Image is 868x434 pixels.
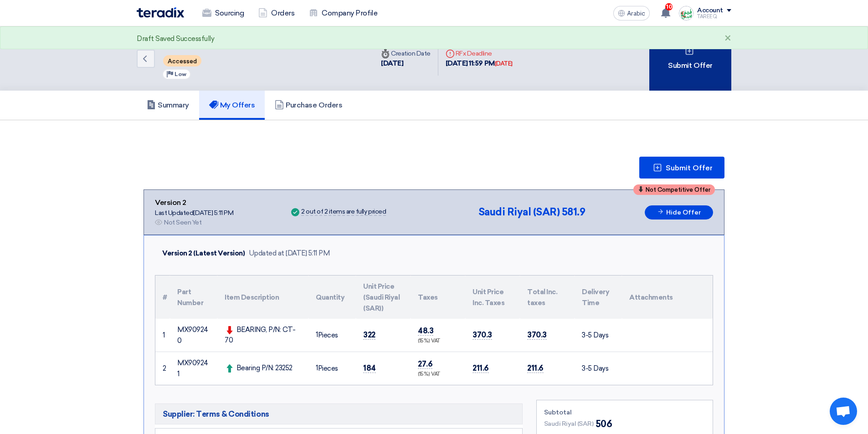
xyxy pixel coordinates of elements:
[137,91,199,120] a: Summary
[724,31,731,46] font: ×
[162,249,245,257] font: Version 2 (Latest Version)
[163,293,167,301] font: #
[562,206,586,218] font: 581.9
[666,4,672,10] font: 10
[446,59,495,67] font: [DATE] 11:59 PM
[627,10,645,17] font: Arabic
[697,6,723,14] font: Account
[582,288,609,307] font: Delivery Time
[301,208,386,215] font: 2 out of 2 items are fully priced
[478,206,560,218] font: Saudi Riyal (SAR)
[177,326,208,345] font: MX909240
[613,6,650,20] button: Arabic
[271,9,294,17] font: Orders
[225,326,295,344] font: BEARING, P/N: CT-70
[155,198,186,207] font: Version 2
[251,3,302,23] a: Orders
[168,58,197,65] font: Accessed
[236,364,293,372] font: Bearing P/N: 23252
[316,364,318,372] font: 1
[177,359,208,378] font: MX909241
[679,6,693,20] img: Screenshot___1727703618088.png
[220,101,255,109] font: My Offers
[195,3,251,23] a: Sourcing
[158,101,189,109] font: Summary
[527,330,547,339] font: 370.3
[473,288,504,307] font: Unit Price Inc. Taxes
[363,282,400,312] font: Unit Price (Saudi Riyal (SAR))
[163,364,166,373] font: 2
[629,293,673,301] font: Attachments
[155,209,193,217] font: Last Updated
[456,50,492,57] font: RFx Deadline
[163,409,269,419] font: Supplier: Terms & Conditions
[582,331,608,339] font: 3-5 Days
[215,9,244,17] font: Sourcing
[544,408,572,416] font: Subtotal
[418,359,432,368] font: 27.6
[646,186,710,193] font: Not Competitive Offer
[391,50,431,57] font: Creation Date
[527,363,544,373] font: 211.6
[596,419,612,429] font: 506
[668,61,712,70] font: Submit Offer
[363,363,376,373] font: 184
[175,71,186,77] font: Low
[418,338,441,344] font: (15%) VAT
[318,364,338,373] font: Pieces
[137,7,184,18] img: Teradix logo
[316,331,318,339] font: 1
[544,420,594,428] font: Saudi Riyal (SAR)
[199,91,265,120] a: My Offers
[830,398,857,425] div: Open chat
[582,364,608,373] font: 3-5 Days
[316,293,344,301] font: Quantity
[495,60,513,67] font: [DATE]
[249,249,330,257] font: Updated at [DATE] 5:11 PM
[697,14,717,20] font: TAREEQ
[645,205,713,220] button: Hide Offer
[418,293,438,301] font: Taxes
[164,219,201,226] font: Not Seen Yet
[193,209,233,217] font: [DATE] 5:11 PM
[322,9,377,17] font: Company Profile
[225,293,279,301] font: Item Description
[163,331,165,339] font: 1
[418,326,433,335] font: 48.3
[286,101,342,109] font: Purchase Orders
[473,363,489,373] font: 211.6
[473,330,492,339] font: 370.3
[137,35,214,43] font: Draft Saved Successfully
[418,371,441,377] font: (15%) VAT
[666,209,701,216] font: Hide Offer
[527,288,557,307] font: Total Inc. taxes
[318,331,338,339] font: Pieces
[381,59,403,67] font: [DATE]
[666,163,713,172] font: Submit Offer
[363,330,375,339] font: 322
[265,91,352,120] a: Purchase Orders
[177,288,203,307] font: Part Number
[639,157,724,179] button: Submit Offer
